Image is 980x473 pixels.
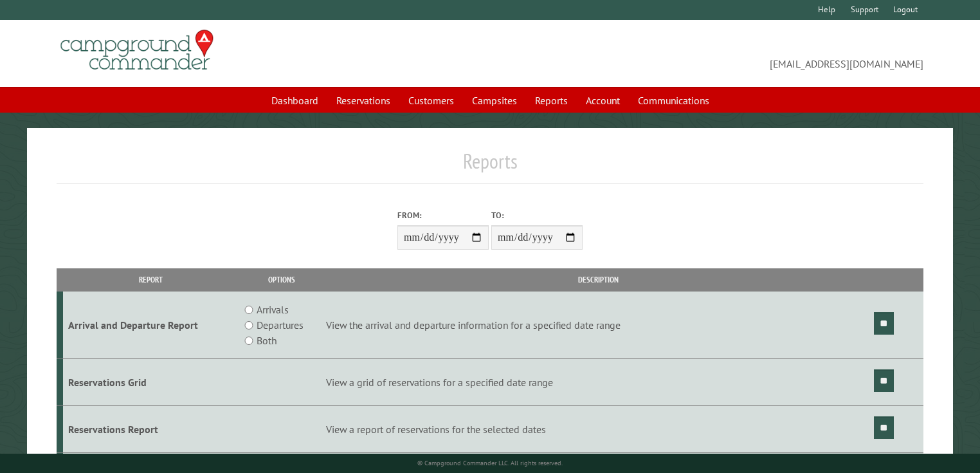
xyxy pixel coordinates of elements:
label: Departures [257,317,304,333]
td: View the arrival and departure information for a specified date range [324,292,872,359]
a: Customers [401,88,462,113]
label: Arrivals [257,302,289,317]
a: Reports [527,88,576,113]
td: Reservations Report [63,405,239,452]
a: Dashboard [264,88,326,113]
td: View a grid of reservations for a specified date range [324,359,872,406]
th: Report [63,268,239,291]
img: Campground Commander [57,25,217,75]
h1: Reports [57,149,924,184]
span: [EMAIL_ADDRESS][DOMAIN_NAME] [490,35,923,71]
a: Reservations [329,88,398,113]
label: Both [257,333,277,348]
th: Description [324,268,872,291]
small: © Campground Commander LLC. All rights reserved. [417,459,563,467]
a: Campsites [464,88,525,113]
label: To: [491,209,583,221]
th: Options [239,268,325,291]
td: Reservations Grid [63,359,239,406]
td: View a report of reservations for the selected dates [324,405,872,452]
a: Communications [630,88,717,113]
label: From: [397,209,489,221]
a: Account [578,88,628,113]
td: Arrival and Departure Report [63,292,239,359]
